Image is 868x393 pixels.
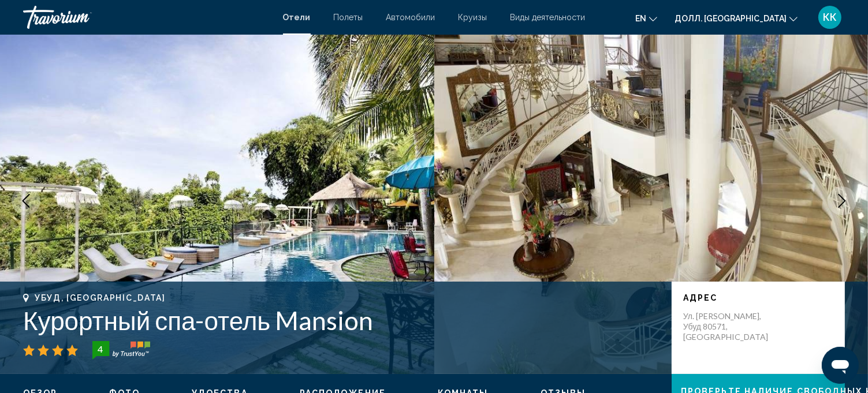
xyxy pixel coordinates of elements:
[459,13,487,22] a: Круизы
[675,14,787,23] ya-tr-span: Долл. [GEOGRAPHIC_DATA]
[386,13,435,22] a: Автомобили
[675,10,798,27] button: Изменить валюту
[35,293,166,302] ya-tr-span: Убуд, [GEOGRAPHIC_DATA]
[12,186,40,215] button: Предыдущее изображение
[828,186,856,215] button: Следующее изображение
[334,13,363,22] a: Полеты
[23,6,271,29] a: Травориум
[511,13,586,22] a: Виды деятельности
[89,342,112,356] div: 4
[92,341,150,360] img: trustyou-badge-hor.svg
[635,14,646,23] ya-tr-span: en
[23,305,373,335] ya-tr-span: Курортный спа-отель Mansion
[635,10,657,27] button: Изменить язык
[683,293,718,302] ya-tr-span: Адрес
[283,13,311,22] a: Отели
[822,347,859,384] iframe: Кнопка запуска окна обмена сообщениями
[823,11,837,23] ya-tr-span: КК
[815,5,845,29] button: Пользовательское меню
[683,311,768,342] ya-tr-span: Ул. [PERSON_NAME], Убуд 80571, [GEOGRAPHIC_DATA]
